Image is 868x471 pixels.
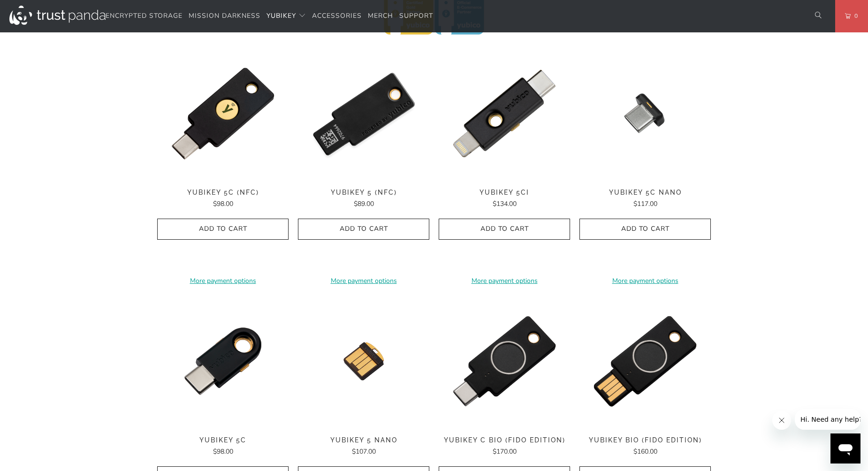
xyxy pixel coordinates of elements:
[308,225,419,233] span: Add to Cart
[368,11,393,20] span: Merch
[157,48,289,179] img: YubiKey 5C (NFC) - Trust Panda
[795,409,860,430] iframe: Message from company
[157,189,289,209] a: YubiKey 5C (NFC) $98.00
[439,219,570,240] button: Add to Cart
[189,5,260,27] a: Mission Darkness
[439,436,570,444] span: YubiKey C Bio (FIDO Edition)
[633,447,657,456] span: $160.00
[9,6,106,25] img: Trust Panda Australia
[298,48,429,179] img: YubiKey 5 (NFC) - Trust Panda
[106,11,183,20] span: Encrypted Storage
[167,225,279,233] span: Add to Cart
[6,7,68,14] span: Hi. Need any help?
[298,276,429,286] a: More payment options
[579,276,711,286] a: More payment options
[439,296,570,427] img: YubiKey C Bio (FIDO Edition) - Trust Panda
[354,199,374,208] span: $89.00
[579,296,711,427] img: YubiKey Bio (FIDO Edition) - Trust Panda
[633,199,657,208] span: $117.00
[493,447,517,456] span: $170.00
[312,5,362,27] a: Accessories
[439,189,570,197] span: YubiKey 5Ci
[157,189,289,197] span: YubiKey 5C (NFC)
[106,5,433,27] nav: Translation missing: en.navigation.header.main_nav
[298,189,429,197] span: YubiKey 5 (NFC)
[213,447,233,456] span: $98.00
[579,189,711,197] span: YubiKey 5C Nano
[189,11,260,20] span: Mission Darkness
[298,219,429,240] button: Add to Cart
[772,411,791,430] iframe: Close message
[298,189,429,209] a: YubiKey 5 (NFC) $89.00
[266,11,296,20] span: YubiKey
[298,296,429,427] img: YubiKey 5 Nano - Trust Panda
[157,296,289,427] img: YubiKey 5C - Trust Panda
[298,48,429,179] a: YubiKey 5 (NFC) - Trust Panda YubiKey 5 (NFC) - Trust Panda
[399,5,433,27] a: Support
[368,5,393,27] a: Merch
[579,219,711,240] button: Add to Cart
[439,48,570,179] img: YubiKey 5Ci - Trust Panda
[298,436,429,457] a: YubiKey 5 Nano $107.00
[106,5,183,27] a: Encrypted Storage
[851,11,858,21] span: 0
[830,433,860,463] iframe: Button to launch messaging window
[298,436,429,444] span: YubiKey 5 Nano
[157,436,289,457] a: YubiKey 5C $98.00
[579,48,711,179] img: YubiKey 5C Nano - Trust Panda
[589,225,701,233] span: Add to Cart
[493,199,517,208] span: $134.00
[579,189,711,209] a: YubiKey 5C Nano $117.00
[439,189,570,209] a: YubiKey 5Ci $134.00
[439,48,570,179] a: YubiKey 5Ci - Trust Panda YubiKey 5Ci - Trust Panda
[312,11,362,20] span: Accessories
[157,296,289,427] a: YubiKey 5C - Trust Panda YubiKey 5C - Trust Panda
[579,436,711,444] span: YubiKey Bio (FIDO Edition)
[449,225,560,233] span: Add to Cart
[157,436,289,444] span: YubiKey 5C
[266,5,306,27] summary: YubiKey
[579,296,711,427] a: YubiKey Bio (FIDO Edition) - Trust Panda YubiKey Bio (FIDO Edition) - Trust Panda
[157,276,289,286] a: More payment options
[157,48,289,179] a: YubiKey 5C (NFC) - Trust Panda YubiKey 5C (NFC) - Trust Panda
[439,296,570,427] a: YubiKey C Bio (FIDO Edition) - Trust Panda YubiKey C Bio (FIDO Edition) - Trust Panda
[579,48,711,179] a: YubiKey 5C Nano - Trust Panda YubiKey 5C Nano - Trust Panda
[352,447,376,456] span: $107.00
[298,296,429,427] a: YubiKey 5 Nano - Trust Panda YubiKey 5 Nano - Trust Panda
[439,276,570,286] a: More payment options
[213,199,233,208] span: $98.00
[439,436,570,457] a: YubiKey C Bio (FIDO Edition) $170.00
[157,219,289,240] button: Add to Cart
[579,436,711,457] a: YubiKey Bio (FIDO Edition) $160.00
[399,11,433,20] span: Support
